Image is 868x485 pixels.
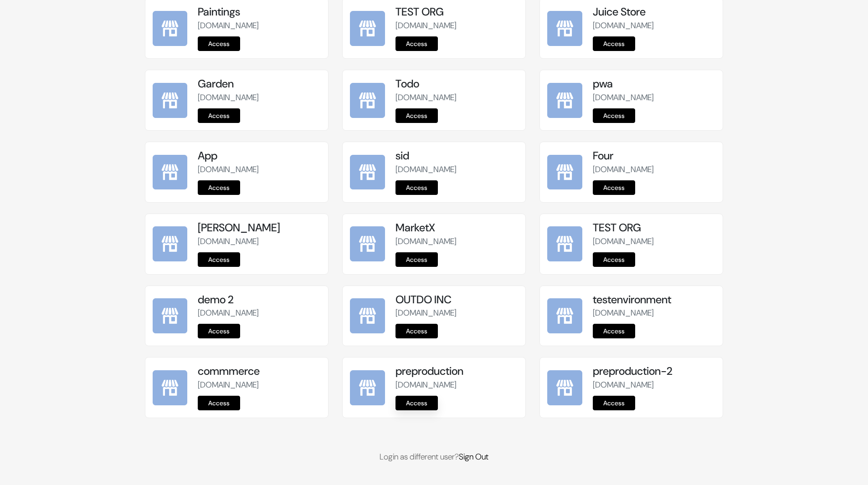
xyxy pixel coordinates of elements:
[395,180,438,195] a: Access
[350,370,385,405] img: preproduction
[547,83,582,118] img: pwa
[198,92,320,104] p: [DOMAIN_NAME]
[153,155,188,190] img: App
[198,365,320,378] h5: commmerce
[395,293,518,306] h5: OUTDO INC
[198,324,240,338] a: Access
[198,252,240,267] a: Access
[395,5,518,19] h5: TEST ORG
[593,252,635,267] a: Access
[593,396,635,410] a: Access
[198,221,320,235] h5: [PERSON_NAME]
[593,77,715,91] h5: pwa
[395,20,518,32] p: [DOMAIN_NAME]
[198,77,320,91] h5: Garden
[198,5,320,19] h5: Paintings
[350,83,385,118] img: Todo
[395,365,518,378] h5: preproduction
[395,235,518,248] p: [DOMAIN_NAME]
[198,180,240,195] a: Access
[547,298,582,333] img: testenvironment
[593,36,635,51] a: Access
[395,163,518,176] p: [DOMAIN_NAME]
[593,163,715,176] p: [DOMAIN_NAME]
[395,77,518,91] h5: Todo
[198,20,320,32] p: [DOMAIN_NAME]
[198,36,240,51] a: Access
[198,108,240,123] a: Access
[593,307,715,319] p: [DOMAIN_NAME]
[395,108,438,123] a: Access
[593,379,715,391] p: [DOMAIN_NAME]
[198,293,320,306] h5: demo 2
[459,451,488,462] a: Sign Out
[198,379,320,391] p: [DOMAIN_NAME]
[395,252,438,267] a: Access
[593,324,635,338] a: Access
[593,108,635,123] a: Access
[547,370,582,405] img: preproduction-2
[593,221,715,235] h5: TEST ORG
[153,370,188,405] img: commmerce
[395,92,518,104] p: [DOMAIN_NAME]
[153,11,188,46] img: Paintings
[395,221,518,235] h5: MarketX
[395,307,518,319] p: [DOMAIN_NAME]
[547,226,582,261] img: TEST ORG
[198,235,320,248] p: [DOMAIN_NAME]
[395,396,438,410] a: Access
[153,226,188,261] img: kamal Da
[395,324,438,338] a: Access
[145,451,724,463] p: Login as different user?
[153,83,188,118] img: Garden
[593,92,715,104] p: [DOMAIN_NAME]
[395,149,518,163] h5: sid
[547,11,582,46] img: Juice Store
[547,155,582,190] img: Four
[593,365,715,378] h5: preproduction-2
[395,36,438,51] a: Access
[395,379,518,391] p: [DOMAIN_NAME]
[198,163,320,176] p: [DOMAIN_NAME]
[593,235,715,248] p: [DOMAIN_NAME]
[593,20,715,32] p: [DOMAIN_NAME]
[350,155,385,190] img: sid
[153,298,188,333] img: demo 2
[350,298,385,333] img: OUTDO INC
[350,11,385,46] img: TEST ORG
[593,180,635,195] a: Access
[198,307,320,319] p: [DOMAIN_NAME]
[593,5,715,19] h5: Juice Store
[593,149,715,163] h5: Four
[198,396,240,410] a: Access
[198,149,320,163] h5: App
[593,293,715,306] h5: testenvironment
[350,226,385,261] img: MarketX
